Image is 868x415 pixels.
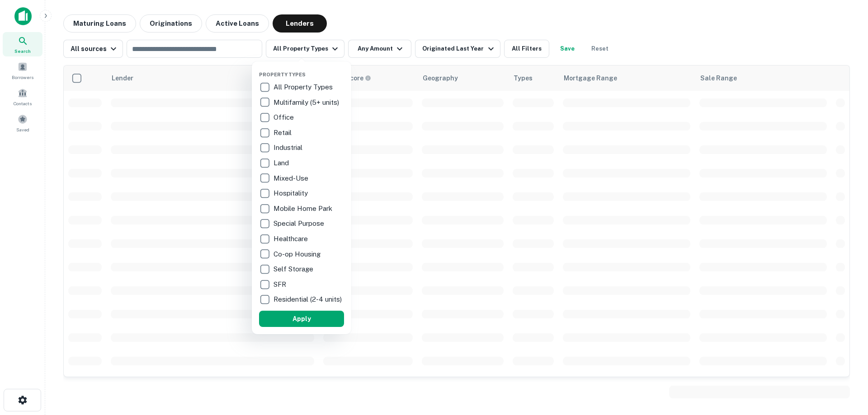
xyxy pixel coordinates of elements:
p: Self Storage [274,264,315,275]
p: Retail [274,127,293,138]
p: Healthcare [274,233,310,244]
iframe: Chat Widget [823,314,868,357]
p: Special Purpose [274,218,326,229]
p: Industrial [274,142,304,153]
p: Hospitality [274,188,310,199]
p: All Property Types [274,82,335,93]
p: Multifamily (5+ units) [274,97,341,108]
p: Office [274,112,296,123]
span: Property Types [259,72,306,77]
p: SFR [274,279,288,290]
p: Land [274,158,291,168]
p: Mobile Home Park [274,203,334,214]
p: Residential (2-4 units) [274,294,344,305]
button: Apply [259,311,344,327]
p: Co-op Housing [274,249,322,260]
p: Mixed-Use [274,173,310,184]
